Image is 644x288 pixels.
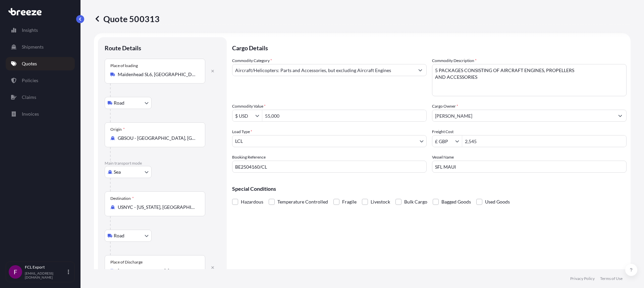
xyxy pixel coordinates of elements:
input: Place of Discharge [118,268,197,274]
span: Bulk Cargo [404,197,427,207]
input: Origin [118,135,197,141]
label: Cargo Owner [432,103,458,110]
a: Insights [6,23,75,37]
a: Invoices [6,107,75,121]
span: Fragile [342,197,357,207]
p: Shipments [22,44,44,50]
div: Place of loading [110,63,138,68]
input: Enter name [432,161,627,173]
div: Place of Discharge [110,260,143,265]
input: Freight Cost [432,135,455,147]
button: Select transport [105,230,152,242]
textarea: 5 PACKAGES CONSISTING OF AIRCRAFT ENGINES, PROPELLERS AND ACCESSORIES [432,64,627,96]
p: FCL Export [25,265,66,270]
button: Show suggestions [414,64,426,76]
span: Livestock [371,197,390,207]
span: Bagged Goods [441,197,471,207]
p: Insights [22,27,38,34]
input: Type amount [262,110,426,122]
a: Shipments [6,40,75,54]
label: Freight Cost [432,128,453,135]
span: LCL [235,138,243,145]
input: Your internal reference [232,161,427,173]
button: Select transport [105,166,152,178]
button: Select transport [105,97,152,109]
button: LCL [232,135,427,147]
a: Claims [6,91,75,104]
a: Policies [6,74,75,87]
label: Commodity Category [232,57,272,64]
p: Cargo Details [232,37,627,57]
button: Show suggestions [255,112,262,119]
p: Route Details [105,44,141,52]
p: Claims [22,94,36,101]
span: Road [114,100,124,106]
p: Special Conditions [232,186,627,191]
span: Hazardous [241,197,263,207]
p: Quote 500313 [94,13,160,24]
span: Used Goods [485,197,510,207]
label: Vessel Name [432,154,454,161]
span: Road [114,232,124,239]
div: Destination [110,196,134,201]
p: Policies [22,77,38,84]
button: Show suggestions [455,138,462,145]
input: Place of loading [118,71,197,78]
a: Terms of Use [600,276,623,281]
label: Commodity Value [232,103,266,110]
span: F [14,269,17,275]
p: Invoices [22,111,39,117]
input: Enter amount [462,135,626,147]
input: Destination [118,204,197,211]
a: Privacy Policy [570,276,595,281]
p: Main transport mode [105,161,220,166]
input: Full name [432,110,614,122]
p: Quotes [22,60,37,67]
div: Origin [110,127,125,132]
label: Commodity Description [432,57,477,64]
p: [EMAIL_ADDRESS][DOMAIN_NAME] [25,271,66,279]
span: Load Type [232,128,252,135]
button: Show suggestions [614,110,626,122]
input: Select a commodity type [232,64,414,76]
span: Sea [114,169,121,175]
a: Quotes [6,57,75,70]
label: Booking Reference [232,154,266,161]
span: Temperature Controlled [277,197,328,207]
input: Commodity Value [232,110,255,122]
